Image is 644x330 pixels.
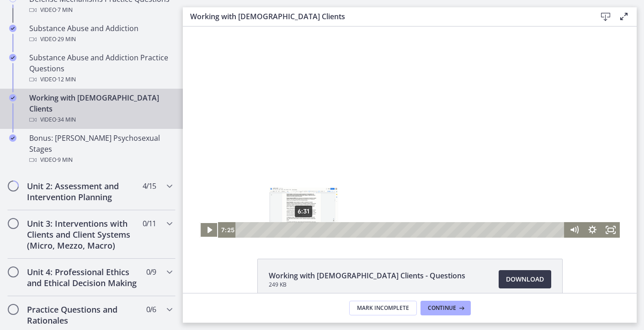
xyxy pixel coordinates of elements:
[9,54,16,61] i: Completed
[56,154,73,165] span: · 9 min
[269,281,465,288] span: 249 KB
[420,301,471,315] button: Continue
[382,196,400,211] button: Mute
[29,154,172,165] div: Video
[9,25,16,32] i: Completed
[146,304,156,315] span: 0 / 6
[9,134,16,142] i: Completed
[27,218,138,251] h2: Unit 3: Interventions with Clients and Client Systems (Micro, Mezzo, Macro)
[143,181,156,192] span: 4 / 15
[56,74,76,85] span: · 12 min
[190,11,582,22] h3: Working with [DEMOGRAPHIC_DATA] Clients
[27,266,138,288] h2: Unit 4: Professional Ethics and Ethical Decision Making
[269,270,465,281] span: Working with [DEMOGRAPHIC_DATA] Clients - Questions
[29,5,172,16] div: Video
[29,52,172,85] div: Substance Abuse and Addiction Practice Questions
[499,270,551,288] a: Download
[400,196,419,211] button: Show settings menu
[506,274,544,285] span: Download
[419,196,437,211] button: Fullscreen
[29,34,172,45] div: Video
[29,133,172,165] div: Bonus: [PERSON_NAME] Psychosexual Stages
[349,301,417,315] button: Mark Incomplete
[183,27,637,238] iframe: To enrich screen reader interactions, please activate Accessibility in Grammarly extension settings
[146,266,156,277] span: 0 / 9
[29,74,172,85] div: Video
[29,92,172,125] div: Working with [DEMOGRAPHIC_DATA] Clients
[143,218,156,229] span: 0 / 11
[56,114,76,125] span: · 34 min
[357,304,409,312] span: Mark Incomplete
[56,34,76,45] span: · 29 min
[428,304,456,312] span: Continue
[27,304,138,326] h2: Practice Questions and Rationales
[27,181,138,202] h2: Unit 2: Assessment and Intervention Planning
[56,5,73,16] span: · 7 min
[29,23,172,45] div: Substance Abuse and Addiction
[9,94,16,101] i: Completed
[29,114,172,125] div: Video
